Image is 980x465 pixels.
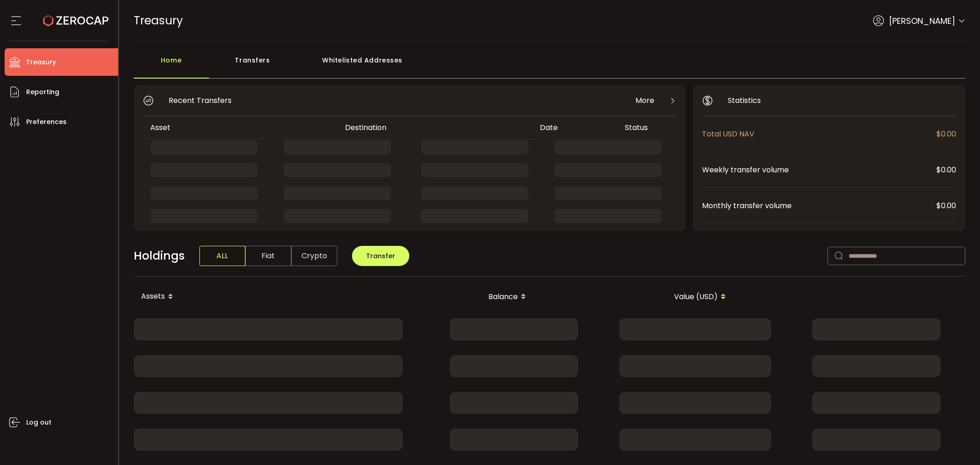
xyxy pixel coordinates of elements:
span: Preferences [26,115,67,129]
span: $0.00 [936,128,956,140]
span: $0.00 [936,200,956,211]
span: Treasury [134,12,183,28]
button: Transfer [352,246,409,266]
span: Statistics [728,95,761,106]
div: Transfers [209,51,296,79]
span: $0.00 [936,164,956,176]
span: Monthly transfer volume [702,200,936,211]
span: Reporting [26,85,59,99]
span: Recent Transfers [169,95,232,106]
div: Date [532,122,617,133]
div: Destination [338,122,532,133]
span: ALL [199,246,245,266]
div: Status [617,122,675,133]
div: Value (USD) [533,289,733,305]
div: Home [134,51,209,79]
span: Weekly transfer volume [702,164,936,176]
div: Whitelisted Addresses [296,51,429,79]
span: Transfer [366,251,395,261]
div: Asset [143,122,338,133]
span: More [635,95,654,106]
span: Log out [26,416,51,429]
span: Fiat [245,246,291,266]
span: Treasury [26,56,56,69]
div: Assets [134,289,334,305]
span: Crypto [291,246,337,266]
span: Total USD NAV [702,128,936,140]
span: Holdings [134,247,185,265]
div: Balance [334,289,533,305]
span: [PERSON_NAME] [889,15,955,27]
